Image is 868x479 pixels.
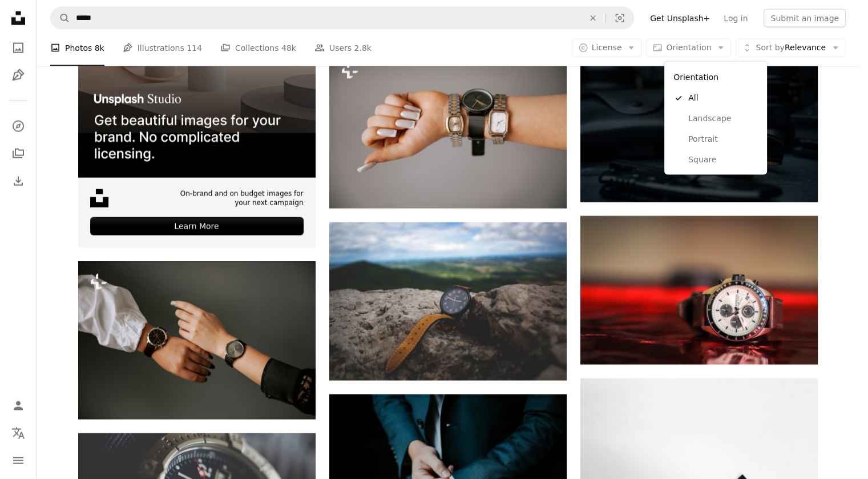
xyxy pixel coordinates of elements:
[688,154,758,166] span: Square
[736,39,846,57] button: Sort byRelevance
[664,62,767,175] div: Orientation
[666,43,711,52] span: Orientation
[669,66,762,88] div: Orientation
[688,93,758,104] span: All
[688,113,758,125] span: Landscape
[646,39,731,57] button: Orientation
[688,134,758,145] span: Portrait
